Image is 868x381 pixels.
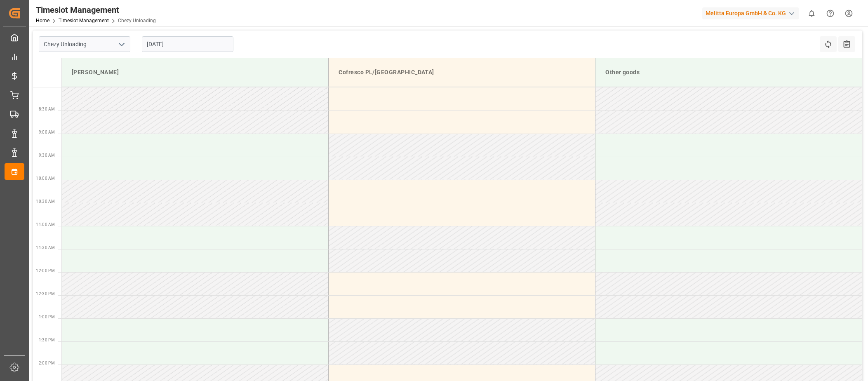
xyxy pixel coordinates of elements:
[142,36,233,52] input: DD-MM-YYYY
[36,199,55,204] span: 10:30 AM
[36,4,156,16] div: Timeslot Management
[68,65,322,80] div: [PERSON_NAME]
[821,4,840,23] button: Help Center
[39,338,55,342] span: 1:30 PM
[702,7,799,19] div: Melitta Europa GmbH & Co. KG
[36,292,55,296] span: 12:30 PM
[39,153,55,158] span: 9:30 AM
[335,65,588,80] div: Cofresco PL/[GEOGRAPHIC_DATA]
[115,38,127,51] button: open menu
[36,222,55,227] span: 11:00 AM
[59,18,109,24] a: Timeslot Management
[39,315,55,319] span: 1:00 PM
[36,268,55,273] span: 12:00 PM
[39,130,55,134] span: 9:00 AM
[39,36,130,52] input: Type to search/select
[602,65,855,80] div: Other goods
[802,4,821,23] button: show 0 new notifications
[39,361,55,365] span: 2:00 PM
[36,18,49,24] a: Home
[702,5,802,21] button: Melitta Europa GmbH & Co. KG
[36,176,55,181] span: 10:00 AM
[39,107,55,111] span: 8:30 AM
[36,245,55,250] span: 11:30 AM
